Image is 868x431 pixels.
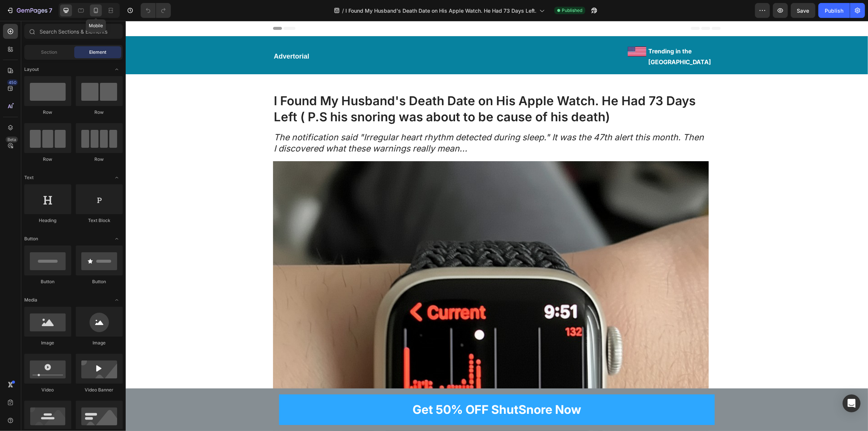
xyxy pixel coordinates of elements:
span: Toggle open [111,63,123,75]
div: Undo/Redo [141,3,171,18]
i: The notification said "Irregular heart rhythm detected during sleep." It was the 47th alert this ... [148,111,578,133]
div: Row [76,156,123,163]
span: Text [24,174,34,181]
button: Save [791,3,815,18]
a: Get 50% OFF ShutSnore Now [153,374,589,404]
div: Publish [825,7,843,15]
span: I Found My Husband's Death Date on His Apple Watch. He Had 73 Days Left. [345,7,536,15]
span: Toggle open [111,172,123,184]
span: Button [24,235,38,242]
span: Toggle open [111,294,123,306]
div: Heading [24,217,71,224]
div: Video [24,387,71,393]
p: Advertorial [148,31,294,40]
div: Row [24,109,71,116]
img: gempages_580209516545573636-b6cdf846-b8f6-42a9-8420-619d013e9f8d.png [502,26,521,35]
p: Get 50% OFF ShutSnore Now [287,378,455,400]
iframe: Design area [126,21,868,431]
div: Image [76,340,123,346]
div: Row [24,156,71,163]
span: / [342,7,344,15]
span: Published [562,7,582,14]
div: Text Block [76,217,123,224]
span: Element [89,49,106,56]
span: Media [24,297,37,303]
div: Button [76,278,123,285]
div: Image [24,340,71,346]
p: 7 [49,6,52,15]
span: Layout [24,66,39,73]
span: Save [797,7,809,14]
p: Trending in the [GEOGRAPHIC_DATA] [523,25,588,47]
div: Row [76,109,123,116]
div: Open Intercom Messenger [843,394,861,412]
div: 450 [7,79,18,85]
input: Search Sections & Elements [24,24,123,39]
button: Publish [818,3,850,18]
h1: I Found My Husband's Death Date on His Apple Watch. He Had 73 Days Left ( P.S his snoring was abo... [147,71,583,105]
span: Section [41,49,57,56]
div: Beta [6,137,18,143]
button: 7 [3,3,56,18]
div: Button [24,278,71,285]
div: Video Banner [76,387,123,393]
span: Toggle open [111,233,123,245]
